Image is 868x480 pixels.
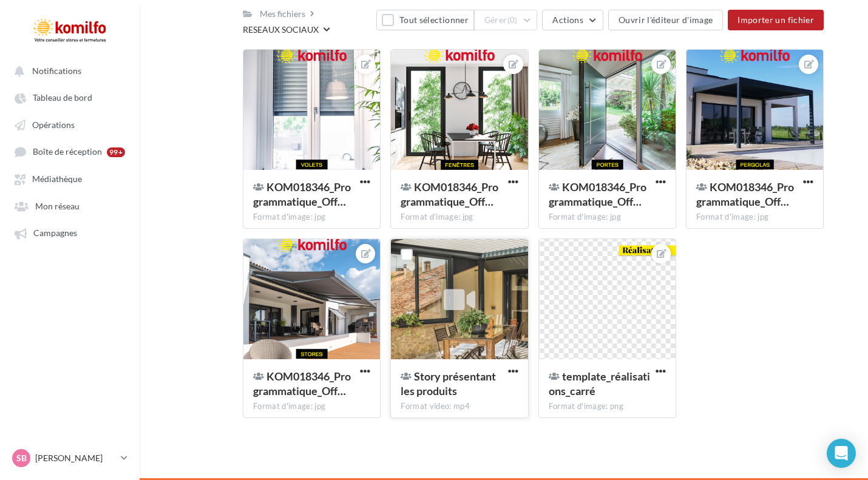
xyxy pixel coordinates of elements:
button: Gérer(0) [474,10,538,30]
span: Médiathèque [32,174,82,184]
p: [PERSON_NAME] [35,452,116,464]
a: Boîte de réception 99+ [7,140,132,163]
a: Opérations [7,113,132,135]
div: Format d'image: jpg [253,401,370,412]
div: Format d'image: jpg [401,212,518,223]
a: Tableau de bord [7,86,132,108]
span: KOM018346_Programmatique_Offre_Bienvenue_Carrousel_1080x1080_E [696,180,794,208]
span: KOM018346_Programmatique_Offre_Bienvenue_Carrousel_1080x1080_C [401,180,498,208]
a: Campagnes [7,221,132,243]
div: Format d'image: png [549,401,666,412]
a: Mon réseau [7,195,132,217]
div: Format d'image: jpg [253,212,370,223]
button: Importer un fichier [728,10,824,30]
button: Tout sélectionner [376,10,473,30]
span: Importer un fichier [737,15,814,25]
button: Actions [542,10,603,30]
span: Boîte de réception [33,147,102,157]
a: SB [PERSON_NAME] [10,447,130,470]
span: Tableau de bord [33,93,92,103]
button: Notifications [7,59,127,81]
button: Ouvrir l'éditeur d'image [608,10,723,30]
span: template_réalisations_carré [549,370,650,397]
div: Mes fichiers [260,8,305,20]
span: Actions [552,15,583,25]
span: Story présentant les produits [401,370,496,397]
a: Médiathèque [7,167,132,189]
span: KOM018346_Programmatique_Offre_Bienvenue_Carrousel_1080x1080_B [549,180,646,208]
div: Format video: mp4 [401,401,518,412]
span: Mon réseau [35,201,80,211]
span: KOM018346_Programmatique_Offre_Bienvenue_Carrousel_1080x1080_F [253,370,351,397]
div: 99+ [107,147,125,157]
span: Campagnes [33,228,77,238]
span: SB [16,452,27,464]
div: RESEAUX SOCIAUX [243,24,319,36]
div: Open Intercom Messenger [827,439,856,468]
span: Opérations [32,120,75,130]
span: KOM018346_Programmatique_Offre_Bienvenue_Carrousel_1080x1080_D [253,180,351,208]
span: (0) [507,15,518,25]
div: Format d'image: jpg [696,212,813,223]
span: Notifications [32,66,81,76]
div: Format d'image: jpg [549,212,666,223]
